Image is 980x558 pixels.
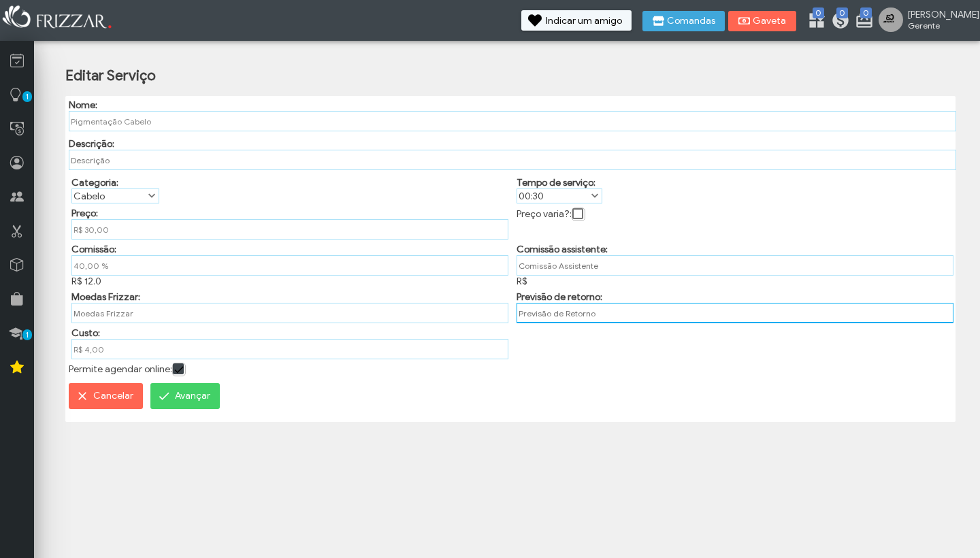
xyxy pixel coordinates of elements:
[72,189,146,203] label: Cabelo
[71,303,508,323] input: Moedas Frizzar
[71,208,98,219] label: Preço:
[69,150,957,170] input: Descrição
[908,9,969,20] span: [PERSON_NAME]
[642,11,725,31] button: Comandas
[836,7,848,18] span: 0
[831,11,845,33] a: 0
[175,386,210,406] span: Avançar
[71,255,508,276] input: Comissão
[807,11,821,33] a: 0
[517,303,953,323] input: Previsão de Retorno
[69,383,143,409] button: Cancelar
[517,244,608,255] label: Comissão assistente:
[753,16,787,26] span: Gaveta
[517,189,589,203] label: 00:30
[71,327,100,339] label: Custo:
[879,7,973,35] a: [PERSON_NAME] Gerente
[71,177,118,188] label: Categoria:
[517,276,527,287] span: R$
[860,7,872,18] span: 0
[69,363,172,375] label: Permite agendar online:
[93,386,133,406] span: Cancelar
[22,91,32,102] span: 1
[22,329,32,340] span: 1
[150,383,220,409] button: Avançar
[517,255,953,276] input: Comissão Assistente
[908,20,969,31] span: Gerente
[521,10,632,31] button: Indicar um amigo
[71,291,140,303] label: Moedas Frizzar:
[71,339,508,359] input: Custo
[517,177,595,188] label: Tempo de serviço:
[728,11,796,31] button: Gaveta
[71,219,508,240] input: Preço
[69,111,957,131] input: Nome
[546,16,622,26] span: Indicar um amigo
[667,16,715,26] span: Comandas
[71,244,116,255] label: Comissão:
[69,99,97,111] label: Nome:
[65,67,156,84] h2: Editar Serviço
[517,291,602,303] label: Previsão de retorno:
[813,7,824,18] span: 0
[71,276,101,287] span: R$ 12.0
[517,208,572,220] label: Preço varia?:
[69,138,114,150] label: Descrição:
[855,11,868,33] a: 0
